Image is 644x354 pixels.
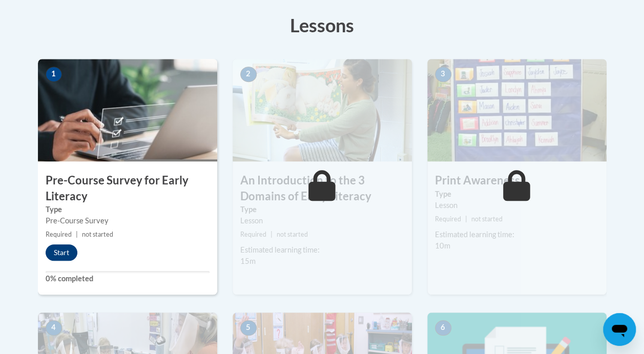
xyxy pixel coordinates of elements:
span: not started [82,231,113,238]
span: Required [240,231,266,238]
span: 2 [240,67,257,82]
h3: Pre-Course Survey for Early Literacy [38,173,217,204]
div: Pre-Course Survey [46,215,210,226]
span: not started [277,231,308,238]
div: Lesson [240,215,404,226]
span: 15m [240,257,256,265]
span: 1 [46,67,62,82]
span: | [465,215,467,223]
span: 5 [240,320,257,336]
img: Course Image [38,59,217,161]
h3: An Introduction to the 3 Domains of Early Literacy [233,173,412,204]
span: not started [471,215,503,223]
h3: Lessons [38,12,607,38]
span: | [271,231,273,238]
label: Type [240,204,404,215]
button: Start [46,244,77,261]
div: Estimated learning time: [435,229,599,240]
label: 0% completed [46,273,210,284]
iframe: Button to launch messaging window [603,313,636,346]
span: 10m [435,241,450,250]
img: Course Image [427,59,607,161]
img: Course Image [233,59,412,161]
label: Type [46,204,210,215]
span: 4 [46,320,62,336]
label: Type [435,189,599,200]
span: Required [46,231,72,238]
h3: Print Awareness [427,173,607,189]
span: Required [435,215,461,223]
span: 3 [435,67,451,82]
span: 6 [435,320,451,336]
div: Estimated learning time: [240,244,404,256]
div: Lesson [435,200,599,211]
span: | [76,231,78,238]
